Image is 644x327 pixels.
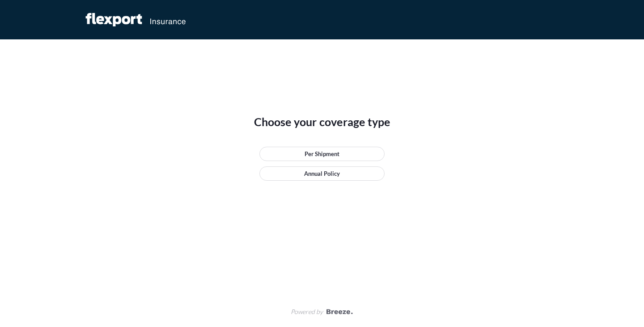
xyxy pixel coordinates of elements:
[305,149,339,158] p: Per Shipment
[254,115,390,129] span: Choose your coverage type
[259,147,385,161] a: Per Shipment
[291,307,323,316] span: Powered by
[304,169,340,178] p: Annual Policy
[259,166,385,181] a: Annual Policy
